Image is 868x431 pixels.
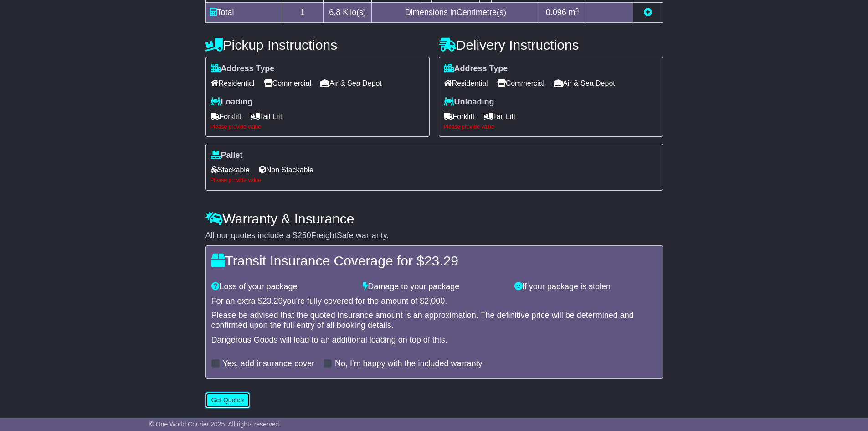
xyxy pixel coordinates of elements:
span: 23.29 [262,296,283,306]
td: Total [205,3,282,23]
span: m [569,8,579,17]
label: Unloading [444,97,494,107]
label: Address Type [444,64,508,74]
span: 6.8 [329,8,340,17]
span: Forklift [444,109,475,124]
span: © One World Courier 2025. All rights reserved. [149,421,281,428]
div: Loss of your package [207,282,359,292]
span: Air & Sea Depot [554,76,615,90]
td: Kilo(s) [324,3,372,23]
div: Please be advised that the quoted insurance amount is an approximation. The definitive price will... [211,311,657,330]
span: 23.29 [424,253,458,268]
label: Yes, add insurance cover [223,359,314,369]
span: Residential [444,76,488,90]
span: Air & Sea Depot [320,76,382,90]
label: Loading [211,97,253,107]
h4: Warranty & Insurance [205,211,663,226]
label: Address Type [211,64,275,74]
span: Tail Lift [484,109,516,124]
div: For an extra $ you're fully covered for the amount of $ . [211,296,657,306]
div: Dangerous Goods will lead to an additional loading on top of this. [211,335,657,345]
h4: Delivery Instructions [439,37,663,52]
label: No, I'm happy with the included warranty [335,359,483,369]
button: Get Quotes [205,392,250,408]
span: 2,000 [424,296,445,306]
h4: Transit Insurance Coverage for $ [211,253,657,268]
span: Forklift [211,109,241,124]
div: Please provide value [211,177,658,183]
label: Pallet [211,151,243,161]
span: Non Stackable [259,163,313,177]
a: Add new item [644,8,652,17]
div: All our quotes include a $ FreightSafe warranty. [205,231,663,241]
span: Residential [211,76,255,90]
span: 0.096 [546,8,566,17]
h4: Pickup Instructions [205,37,430,52]
td: Dimensions in Centimetre(s) [372,3,539,23]
div: Please provide value [444,124,658,130]
span: Commercial [497,76,544,90]
span: 250 [298,231,311,240]
span: Tail Lift [251,109,282,124]
div: If your package is stolen [510,282,662,292]
span: Stackable [211,163,250,177]
td: 1 [282,3,324,23]
span: Commercial [264,76,311,90]
div: Please provide value [211,124,425,130]
div: Damage to your package [358,282,510,292]
sup: 3 [575,7,579,14]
